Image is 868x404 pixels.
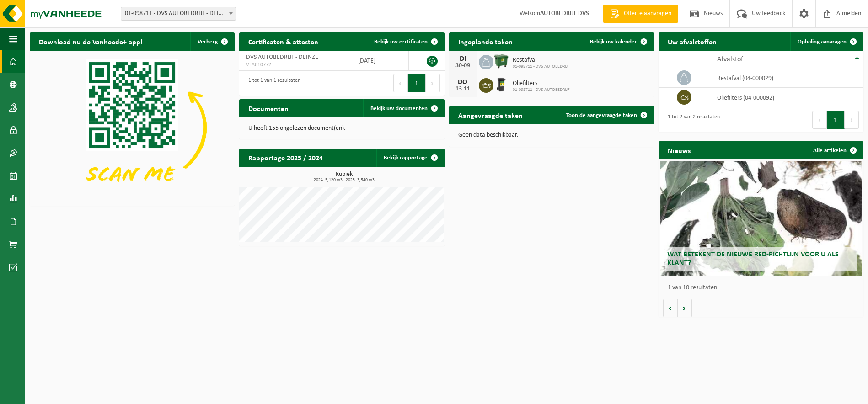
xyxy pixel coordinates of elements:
[710,68,863,88] td: restafval (04-000029)
[790,32,863,51] a: Ophaling aanvragen
[493,77,509,92] img: WB-0240-HPE-BK-01
[659,32,726,50] h2: Uw afvalstoffen
[583,32,653,51] a: Bekijk uw kalender
[710,88,863,107] td: oliefilters (04-000092)
[190,32,234,51] button: Verberg
[667,251,839,267] span: Wat betekent de nieuwe RED-richtlijn voor u als klant?
[827,111,845,129] button: 1
[806,141,863,159] a: Alle artikelen
[659,141,700,159] h2: Nieuws
[426,74,440,92] button: Next
[812,111,827,129] button: Previous
[454,55,472,63] div: DI
[678,299,692,317] button: Volgende
[239,149,332,166] h2: Rapportage 2025 / 2024
[493,53,509,69] img: WB-1100-HPE-GN-01
[454,86,472,92] div: 13-11
[663,299,678,317] button: Vorige
[30,32,152,50] h2: Download nu de Vanheede+ app!
[244,73,300,93] div: 1 tot 1 van 1 resultaten
[559,106,653,124] a: Toon de aangevraagde taken
[367,32,444,51] a: Bekijk uw certificaten
[244,171,444,182] h3: Kubiek
[590,39,637,45] span: Bekijk uw kalender
[246,54,318,61] span: DVS AUTOBEDRIJF - DEINZE
[374,39,428,45] span: Bekijk uw certificaten
[30,51,235,204] img: Download de VHEPlus App
[622,9,674,18] span: Offerte aanvragen
[798,39,847,45] span: Ophaling aanvragen
[660,161,861,276] a: Wat betekent de nieuwe RED-richtlijn voor u als klant?
[239,99,298,117] h2: Documenten
[603,5,678,23] a: Offerte aanvragen
[376,149,444,167] a: Bekijk rapportage
[458,132,645,138] p: Geen data beschikbaar.
[363,99,444,117] a: Bekijk uw documenten
[845,111,859,129] button: Next
[540,10,589,17] strong: AUTOBEDRIJF DVS
[668,285,859,291] p: 1 van 10 resultaten
[513,57,570,64] span: Restafval
[244,178,444,182] span: 2024: 5,120 m3 - 2025: 3,540 m3
[408,74,426,92] button: 1
[239,32,327,50] h2: Certificaten & attesten
[351,51,409,71] td: [DATE]
[717,56,743,63] span: Afvalstof
[393,74,408,92] button: Previous
[449,106,532,124] h2: Aangevraagde taken
[513,87,570,93] span: 01-098711 - DVS AUTOBEDRIJF
[449,32,522,50] h2: Ingeplande taken
[566,112,637,118] span: Toon de aangevraagde taken
[246,61,344,69] span: VLA610772
[121,7,236,20] span: 01-098711 - DVS AUTOBEDRIJF - DEINZE
[513,80,570,87] span: Oliefilters
[248,125,435,132] p: U heeft 155 ongelezen document(en).
[198,39,218,45] span: Verberg
[121,7,236,21] span: 01-098711 - DVS AUTOBEDRIJF - DEINZE
[370,106,428,112] span: Bekijk uw documenten
[454,63,472,69] div: 30-09
[513,64,570,69] span: 01-098711 - DVS AUTOBEDRIJF
[663,110,720,130] div: 1 tot 2 van 2 resultaten
[454,79,472,86] div: DO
